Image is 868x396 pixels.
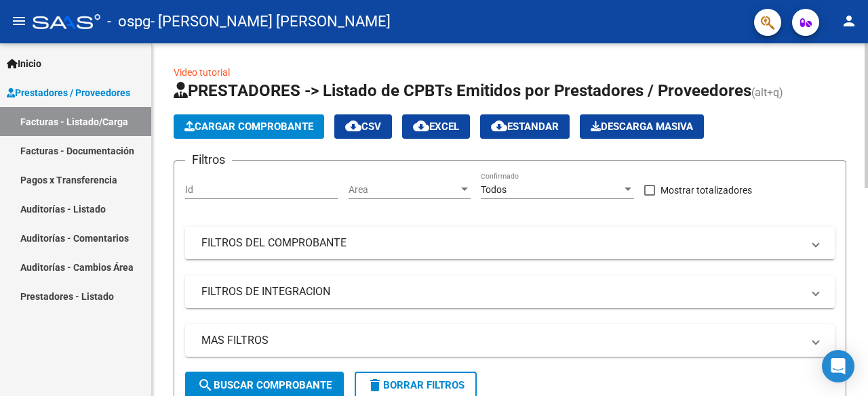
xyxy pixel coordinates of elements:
[822,350,854,382] div: Open Intercom Messenger
[197,377,214,393] mat-icon: search
[7,56,41,71] span: Inicio
[413,118,429,134] mat-icon: cloud_download
[197,379,332,391] span: Buscar Comprobante
[345,118,361,134] mat-icon: cloud_download
[174,81,751,100] span: PRESTADORES -> Listado de CPBTs Emitidos por Prestadores / Proveedores
[185,324,835,357] mat-expansion-panel-header: MAS FILTROS
[413,120,459,133] span: EXCEL
[349,184,458,196] span: Area
[841,13,857,29] mat-icon: person
[591,120,693,133] span: Descarga Masiva
[480,114,570,139] button: Estandar
[201,333,802,348] mat-panel-title: MAS FILTROS
[334,114,392,139] button: CSV
[367,379,465,391] span: Borrar Filtros
[174,114,324,139] button: Cargar Comprobante
[184,120,313,133] span: Cargar Comprobante
[751,86,783,99] span: (alt+q)
[7,85,130,100] span: Prestadores / Proveedores
[151,7,391,37] span: - [PERSON_NAME] [PERSON_NAME]
[491,120,559,133] span: Estandar
[185,276,835,308] mat-expansion-panel-header: FILTROS DE INTEGRACION
[580,114,704,139] app-download-masive: Descarga masiva de comprobantes (adjuntos)
[491,118,507,134] mat-icon: cloud_download
[11,13,27,29] mat-icon: menu
[185,150,232,169] h3: Filtros
[345,120,381,133] span: CSV
[660,182,752,198] span: Mostrar totalizadores
[367,377,383,393] mat-icon: delete
[201,236,802,250] mat-panel-title: FILTROS DEL COMPROBANTE
[201,284,802,299] mat-panel-title: FILTROS DE INTEGRACION
[107,7,151,37] span: - ospg
[185,227,835,259] mat-expansion-panel-header: FILTROS DEL COMPROBANTE
[580,114,704,139] button: Descarga Masiva
[402,114,470,139] button: EXCEL
[481,184,507,195] span: Todos
[174,67,230,78] a: Video tutorial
